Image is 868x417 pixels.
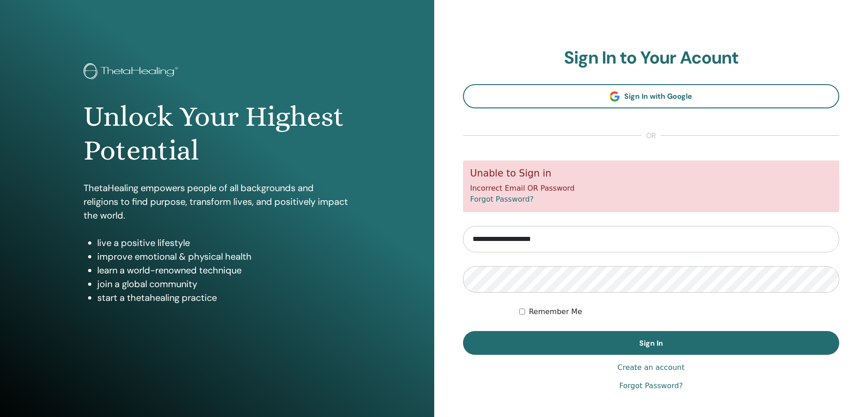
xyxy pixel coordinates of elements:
[470,195,534,203] a: Forgot Password?
[97,277,350,291] li: join a global community
[84,181,350,222] p: ThetaHealing empowers people of all backgrounds and religions to find purpose, transform lives, a...
[619,380,683,391] a: Forgot Password?
[617,362,684,373] a: Create an account
[529,306,582,317] label: Remember Me
[97,250,350,263] li: improve emotional & physical health
[463,48,840,69] h2: Sign In to Your Acount
[463,331,840,355] button: Sign In
[97,263,350,277] li: learn a world-renowned technique
[642,130,661,141] span: or
[639,338,663,348] span: Sign In
[624,91,692,101] span: Sign In with Google
[97,291,350,305] li: start a thetahealing practice
[84,100,350,168] h1: Unlock Your Highest Potential
[470,168,832,179] h5: Unable to Sign in
[97,236,350,250] li: live a positive lifestyle
[463,84,840,108] a: Sign In with Google
[519,306,839,317] div: Keep me authenticated indefinitely or until I manually logout
[463,160,840,212] div: Incorrect Email OR Password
